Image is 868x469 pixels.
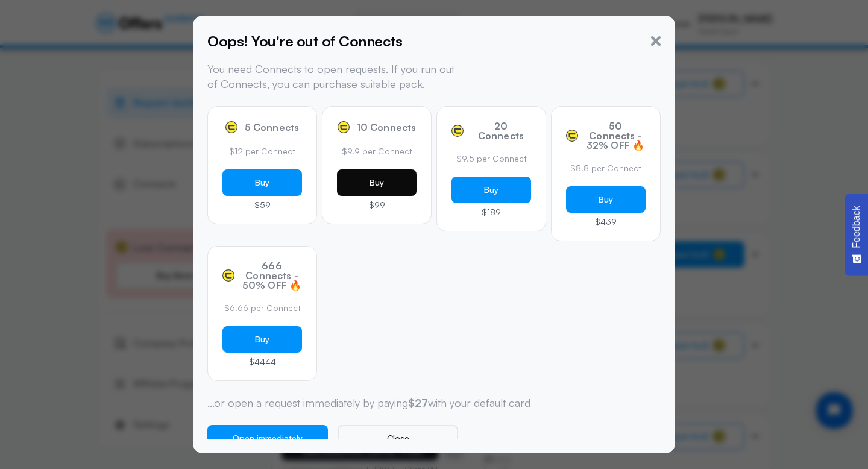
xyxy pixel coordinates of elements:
p: $6.66 per Connect [222,302,302,314]
button: Open immediately [207,425,328,452]
p: $439 [566,218,646,226]
span: Feedback [851,206,862,248]
strong: $27 [408,396,428,409]
p: $59 [222,201,302,209]
p: You need Connects to open requests. If you run out of Connects, you can purchase suitable pack. [207,61,464,92]
p: $99 [337,201,417,209]
span: 10 Connects [357,122,417,132]
button: Buy [222,326,302,353]
button: Open chat widget [10,10,46,46]
button: Feedback - Show survey [845,194,868,275]
p: $9.9 per Connect [337,145,417,157]
p: ...or open a request immediately by paying with your default card [207,395,661,411]
span: 666 Connects - 50% OFF 🔥 [242,261,302,290]
button: Close [338,425,458,452]
button: Buy [451,177,531,203]
p: $4444 [222,357,302,366]
p: $189 [451,208,531,216]
span: 5 Connects [245,122,300,132]
span: 50 Connects - 32% OFF 🔥 [585,121,646,150]
button: Buy [222,169,302,196]
p: $8.8 per Connect [566,162,646,174]
span: 20 Connects [471,121,531,140]
p: $12 per Connect [222,145,302,157]
h5: Oops! You're out of Connects [207,30,403,52]
button: Buy [566,186,646,213]
button: Buy [337,169,417,196]
p: $9.5 per Connect [451,153,531,165]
